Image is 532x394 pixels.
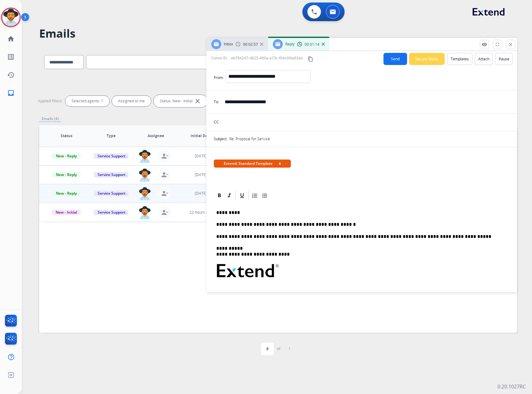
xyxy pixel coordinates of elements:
div: Bullet List [260,191,269,200]
img: agent-avatar [139,169,151,182]
mat-icon: home [7,35,15,43]
mat-icon: person_remove [161,152,168,160]
div: Bold [215,191,224,200]
mat-icon: inbox [7,89,15,97]
span: Status [61,133,72,139]
div: Underline [237,191,247,200]
img: agent-avatar [139,206,151,219]
button: Secure Notes [409,53,445,65]
span: Extend: Standard Template [214,160,291,168]
span: 00:01:14 [305,42,319,47]
div: Assigned to me [112,96,151,106]
mat-icon: close [508,42,513,47]
img: agent-avatar [139,150,151,163]
button: Attach [475,53,493,65]
span: New - Initial [52,209,81,216]
span: 22 hours ago [190,210,212,215]
span: Service Support [94,190,129,197]
span: ab7942d7-d625-490a-a73c-f04c9fba83ae [231,55,303,61]
button: Send [383,53,407,65]
p: Applied filters: [38,98,63,104]
p: 0.20.1027RC [498,383,526,390]
div: 1 [283,344,296,354]
p: Convo ID: [211,55,228,63]
div: Selected agents: 1 [65,96,109,106]
mat-icon: person_remove [161,190,168,197]
img: avatar [2,9,20,26]
div: Status: New - Initial [154,95,208,107]
div: Italic [225,191,234,200]
p: To: [214,99,219,105]
span: Service Support [94,171,129,178]
span: [DATE] [195,153,207,159]
button: x [279,161,281,166]
div: Ordered List [250,191,259,200]
p: CC: [214,119,220,125]
span: New - Reply [52,153,80,159]
mat-icon: person_remove [161,209,168,216]
span: Service Support [94,153,129,159]
button: Templates [447,53,472,65]
mat-icon: content_copy [308,56,313,62]
span: [DATE] [195,191,207,196]
mat-icon: history [7,71,15,79]
p: Re: Proposal for Service [229,136,270,142]
span: Inbox [224,41,233,47]
span: Assignee [148,133,164,139]
span: [DATE] [195,172,207,177]
mat-icon: list_alt [7,53,15,61]
img: agent-avatar [139,187,151,200]
p: Subject: [214,136,227,142]
span: New - Reply [52,171,80,178]
h2: Emails [39,27,517,40]
div: of [277,346,280,352]
span: Reply [285,41,295,47]
span: Initial Date [190,133,211,139]
span: Service Support [94,209,129,216]
span: New - Reply [52,190,80,197]
p: Emails (4) [39,116,61,122]
mat-icon: remove_red_eye [482,42,487,47]
span: Type [107,133,116,139]
mat-icon: close [194,97,201,105]
p: From: [214,75,224,81]
button: Pause [495,53,513,65]
mat-icon: person_remove [161,171,168,178]
span: 00:02:57 [243,42,258,47]
mat-icon: fullscreen [495,42,500,47]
